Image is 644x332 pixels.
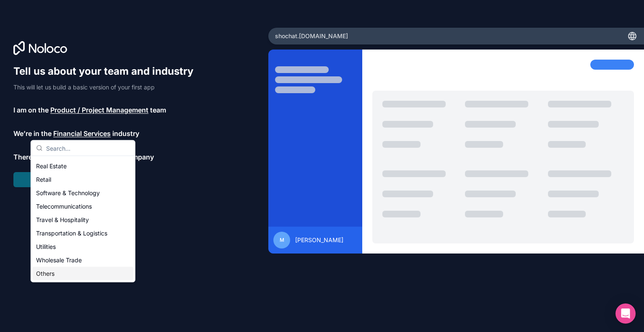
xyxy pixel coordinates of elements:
[46,141,130,156] input: Search...
[280,237,284,243] span: M
[13,105,49,115] span: I am on the
[13,65,201,78] h1: Tell us about your team and industry
[13,128,52,139] span: We’re in the
[33,159,133,173] div: Real Estate
[33,200,133,213] div: Telecommunications
[33,186,133,200] div: Software & Technology
[275,32,348,40] span: shochat .[DOMAIN_NAME]
[33,240,133,254] div: Utilities
[33,254,133,267] div: Wholesale Trade
[53,128,111,139] span: Financial Services
[33,267,133,280] div: Others
[295,236,343,244] span: [PERSON_NAME]
[150,105,166,115] span: team
[615,303,636,324] div: Open Intercom Messenger
[112,128,139,139] span: industry
[33,213,133,227] div: Travel & Hospitality
[33,227,133,240] div: Transportation & Logistics
[13,152,44,162] span: There are
[33,173,133,186] div: Retail
[50,105,148,115] span: Product / Project Management
[13,83,201,91] p: This will let us build a basic version of your first app
[31,156,135,282] div: Suggestions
